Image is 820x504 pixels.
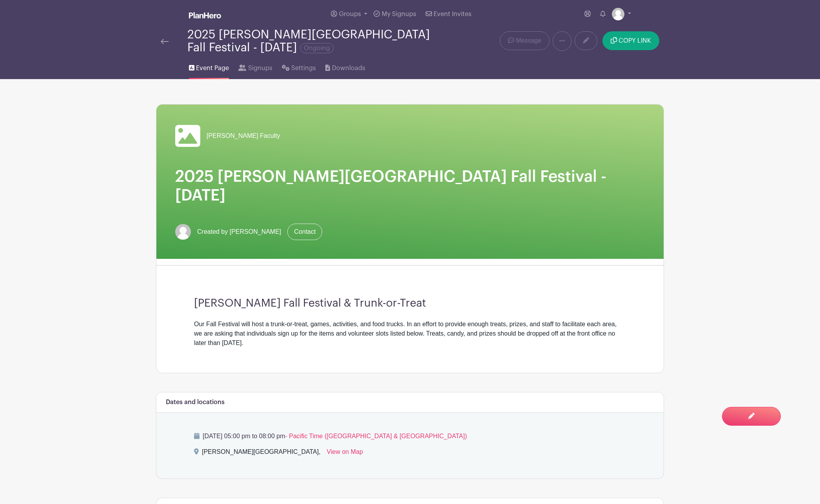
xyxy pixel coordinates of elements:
h3: [PERSON_NAME] Fall Festival & Trunk-or-Treat [194,297,626,310]
a: View on Map [327,447,363,460]
button: COPY LINK [602,31,659,50]
span: Settings [291,63,316,73]
img: default-ce2991bfa6775e67f084385cd625a349d9dcbb7a52a09fb2fda1e96e2d18dcdb.png [175,224,191,240]
span: Signups [248,63,272,73]
span: Downloads [332,63,365,73]
a: Message [500,31,550,50]
p: [DATE] 05:00 pm to 08:00 pm [194,432,626,441]
span: Created by [PERSON_NAME] [197,227,281,237]
a: Signups [238,54,272,79]
img: back-arrow-29a5d9b10d5bd6ae65dc969a981735edf675c4d7a1fe02e03b50dbd4ba3cdb55.svg [161,39,169,44]
img: default-ce2991bfa6775e67f084385cd625a349d9dcbb7a52a09fb2fda1e96e2d18dcdb.png [612,8,624,20]
span: [PERSON_NAME] Faculty [207,131,280,141]
a: Contact [287,224,322,240]
img: logo_white-6c42ec7e38ccf1d336a20a19083b03d10ae64f83f12c07503d8b9e83406b4c7d.svg [189,12,221,18]
a: Downloads [325,54,365,79]
span: Message [516,36,541,45]
div: [PERSON_NAME][GEOGRAPHIC_DATA], [202,447,321,460]
a: Settings [282,54,316,79]
span: Event Page [196,63,229,73]
span: Groups [339,11,361,17]
span: COPY LINK [619,38,651,44]
h1: 2025 [PERSON_NAME][GEOGRAPHIC_DATA] Fall Festival - [DATE] [175,167,645,205]
span: - Pacific Time ([GEOGRAPHIC_DATA] & [GEOGRAPHIC_DATA]) [285,433,467,439]
a: Event Page [189,54,229,79]
div: 2025 [PERSON_NAME][GEOGRAPHIC_DATA] Fall Festival - [DATE] [187,28,441,54]
span: Ongoing [300,43,334,53]
h6: Dates and locations [166,399,225,406]
span: Event Invites [434,11,472,17]
span: My Signups [382,11,416,17]
div: Our Fall Festival will host a trunk-or-treat, games, activities, and food trucks. In an effort to... [194,320,626,348]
